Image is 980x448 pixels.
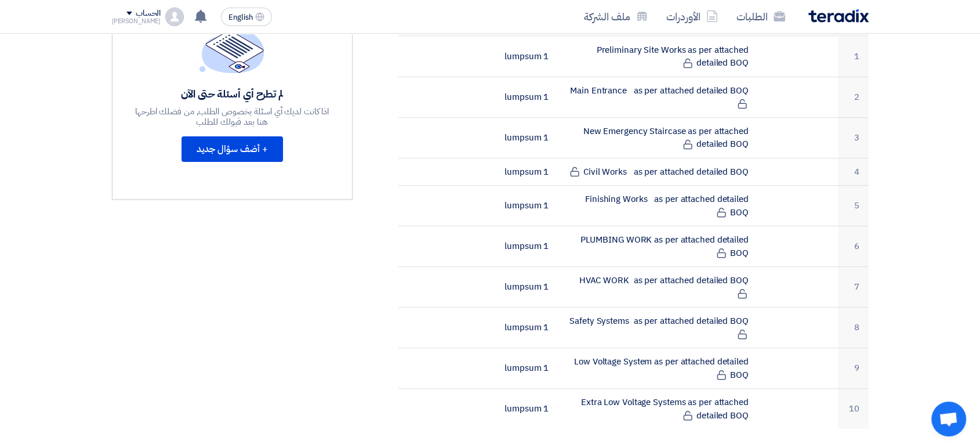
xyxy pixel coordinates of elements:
[931,402,966,436] a: Open chat
[838,267,869,308] td: 7
[182,136,283,162] button: + أضف سؤال جديد
[478,267,558,308] td: 1 lumpsum
[133,106,331,127] div: اذا كانت لديك أي اسئلة بخصوص الطلب, من فضلك اطرحها هنا بعد قبولك للطلب
[838,389,869,429] td: 10
[558,37,758,77] td: Preliminary Site Works as per attached detailed BOQ
[838,226,869,267] td: 6
[838,117,869,158] td: 3
[657,3,727,30] a: الأوردرات
[838,308,869,348] td: 8
[575,3,657,30] a: ملف الشركة
[478,348,558,389] td: 1 lumpsum
[478,308,558,348] td: 1 lumpsum
[558,186,758,226] td: Finishing Works as per attached detailed BOQ
[838,158,869,186] td: 4
[133,87,331,100] div: لم تطرح أي أسئلة حتى الآن
[165,8,184,26] img: profile_test.png
[558,267,758,308] td: HVAC WORK as per attached detailed BOQ
[558,77,758,117] td: Main Entrance as per attached detailed BOQ
[558,308,758,348] td: Safety Systems as per attached detailed BOQ
[478,158,558,186] td: 1 lumpsum
[558,226,758,267] td: PLUMBING WORK as per attached detailed BOQ
[478,77,558,117] td: 1 lumpsum
[478,389,558,429] td: 1 lumpsum
[558,158,758,186] td: Civil Works as per attached detailed BOQ
[478,186,558,226] td: 1 lumpsum
[221,8,272,26] button: English
[199,18,264,73] img: empty_state_list.svg
[838,186,869,226] td: 5
[808,9,869,23] img: Teradix logo
[478,117,558,158] td: 1 lumpsum
[838,37,869,77] td: 1
[558,389,758,429] td: Extra Low Voltage Systems as per attached detailed BOQ
[112,18,161,24] div: [PERSON_NAME]
[228,13,253,21] span: English
[478,226,558,267] td: 1 lumpsum
[478,37,558,77] td: 1 lumpsum
[838,348,869,389] td: 9
[136,9,161,19] div: الحساب
[558,117,758,158] td: New Emergency Staircase as per attached detailed BOQ
[727,3,794,30] a: الطلبات
[558,348,758,389] td: Low Voltage System as per attached detailed BOQ
[838,77,869,117] td: 2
